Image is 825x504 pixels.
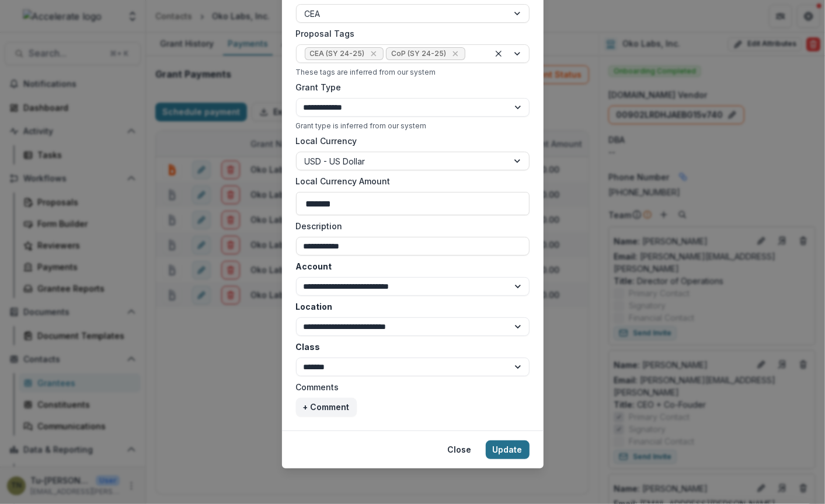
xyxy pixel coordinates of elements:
label: Local Currency Amount [296,175,523,187]
div: Remove CoP (SY 24-25) [450,48,461,60]
div: Clear selected options [492,47,506,61]
div: Grant type is inferred from our system [296,121,530,130]
span: CEA (SY 24-25) [310,50,365,58]
label: Account [296,260,523,272]
span: CoP (SY 24-25) [391,50,446,58]
label: Local Currency [296,135,357,147]
label: Location [296,300,523,313]
button: + Comment [296,398,357,416]
label: Comments [296,381,523,393]
button: Update [486,440,530,459]
label: Grant Type [296,81,523,93]
div: Remove CEA (SY 24-25) [368,48,380,60]
button: Close [441,440,479,459]
label: Description [296,220,523,232]
label: Class [296,341,523,353]
div: These tags are inferred from our system [296,68,530,76]
label: Proposal Tags [296,27,523,40]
